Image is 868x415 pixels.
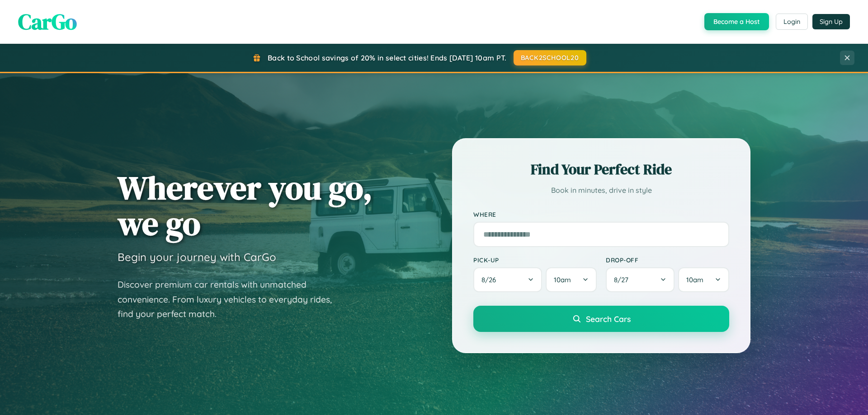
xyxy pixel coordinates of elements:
button: Search Cars [473,306,729,332]
h1: Wherever you go, we go [118,170,373,241]
span: 8 / 26 [481,275,500,284]
span: 8 / 27 [614,275,633,284]
button: BACK2SCHOOL20 [514,50,586,65]
button: 8/26 [473,267,542,292]
h3: Begin your journey with CarGo [118,250,276,264]
button: 8/27 [606,267,675,292]
span: CarGo [18,7,77,37]
span: Back to School savings of 20% in select cities! Ends [DATE] 10am PT. [268,53,506,62]
p: Book in minutes, drive in style [473,184,729,197]
button: Sign Up [812,14,850,29]
button: 10am [678,267,729,292]
span: 10am [554,275,571,284]
button: Login [776,14,808,30]
button: 10am [546,267,597,292]
label: Where [473,210,729,218]
label: Pick-up [473,256,597,264]
h2: Find Your Perfect Ride [473,159,729,179]
span: 10am [686,275,703,284]
label: Drop-off [606,256,729,264]
span: Search Cars [586,314,631,324]
button: Become a Host [704,13,769,30]
p: Discover premium car rentals with unmatched convenience. From luxury vehicles to everyday rides, ... [118,277,344,322]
